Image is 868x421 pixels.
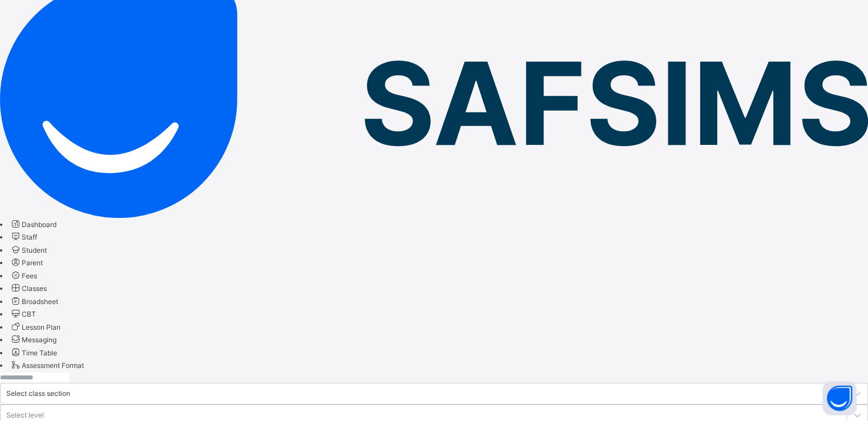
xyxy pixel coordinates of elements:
[10,335,56,344] a: Messaging
[22,246,47,254] span: Student
[10,272,37,280] a: Fees
[6,410,44,420] div: Select level
[22,258,43,267] span: Parent
[10,220,56,229] a: Dashboard
[22,323,60,331] span: Lesson Plan
[22,310,36,318] span: CBT
[10,284,47,293] a: Classes
[22,284,47,293] span: Classes
[22,233,37,241] span: Staff
[22,361,84,370] span: Assessment Format
[22,297,58,306] span: Broadsheet
[22,220,56,229] span: Dashboard
[10,323,60,331] a: Lesson Plan
[22,272,37,280] span: Fees
[10,310,36,318] a: CBT
[6,388,70,399] div: Select class section
[10,297,58,306] a: Broadsheet
[10,258,43,267] a: Parent
[10,361,84,370] a: Assessment Format
[10,233,37,241] a: Staff
[22,335,56,344] span: Messaging
[10,246,47,254] a: Student
[10,349,57,357] a: Time Table
[22,349,57,357] span: Time Table
[822,381,857,415] button: Open asap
